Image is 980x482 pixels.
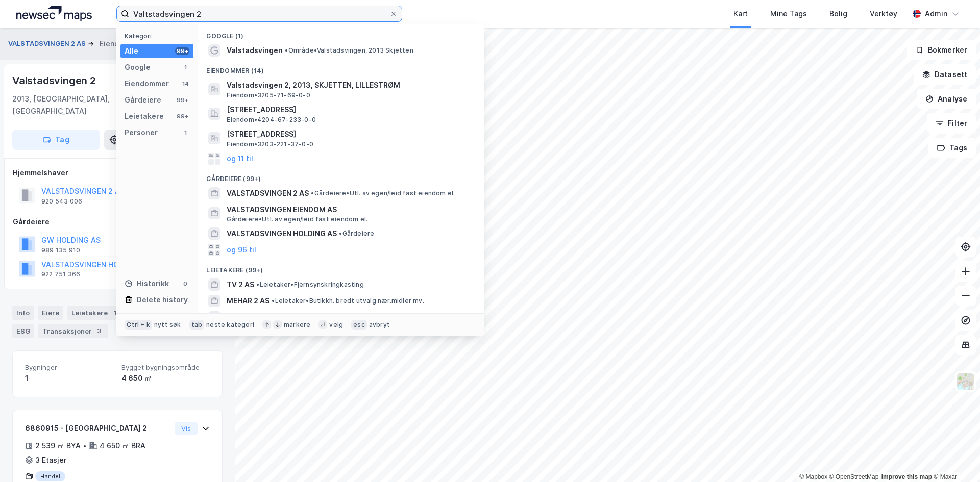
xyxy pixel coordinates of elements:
button: Tag [12,130,100,150]
img: Z [956,372,975,391]
div: Valstadsvingen 2 [12,72,98,89]
div: Historikk [125,277,169,290]
div: Delete history [137,294,188,306]
div: 3 [94,326,104,336]
span: • [285,46,288,54]
div: 922 751 366 [41,270,80,278]
div: Gårdeiere [13,216,222,228]
span: Leietaker • Fjernsynskringkasting [256,281,363,289]
div: 99+ [175,96,189,104]
div: Bolig [829,8,847,20]
div: Personer [125,126,158,139]
span: Gårdeiere • Utl. av egen/leid fast eiendom el. [227,215,367,223]
div: 6860915 - [GEOGRAPHIC_DATA] 2 [25,422,170,435]
div: 3 Etasjer [35,454,66,466]
div: Admin [925,8,947,20]
button: og 96 til [227,244,256,256]
div: 4 650 ㎡ BRA [100,440,145,452]
div: Leietakere (99+) [198,258,484,276]
span: • [272,297,275,305]
div: 920 543 006 [41,197,82,206]
a: Improve this map [881,473,932,480]
button: VALSTADSVINGEN 2 AS [8,39,88,49]
div: Google [125,61,151,73]
input: Søk på adresse, matrikkel, gårdeiere, leietakere eller personer [129,6,389,21]
div: 989 135 910 [41,246,80,255]
span: Leietaker • Butikkh. bredt utvalg nær.midler mv. [272,297,424,305]
span: • [311,189,314,197]
span: Eiendom • 4204-67-233-0-0 [227,116,316,124]
div: Mine Tags [770,8,807,20]
img: logo.a4113a55bc3d86da70a041830d287a7e.svg [16,6,92,21]
span: Eiendom • 3203-221-37-0-0 [227,140,313,148]
span: VALSTADSVINGEN EIENDOM AS [227,204,472,216]
div: Kontrollprogram for chat [929,433,980,482]
button: Filter [927,113,976,134]
span: [STREET_ADDRESS] [227,128,472,140]
div: 2 539 ㎡ BYA [35,440,81,452]
span: TV 2 AS [227,278,254,291]
div: • [83,442,87,450]
div: Eiendom [100,38,130,50]
div: Kart [733,8,748,20]
div: Eiere [38,306,63,320]
div: avbryt [369,321,390,329]
button: og 11 til [227,153,253,165]
div: esc [351,320,367,330]
div: Kategori [125,32,193,40]
div: Gårdeiere [125,94,161,106]
div: 0 [181,280,189,288]
div: 1 [181,129,189,137]
div: ESG [12,324,34,338]
button: Vis [175,422,198,435]
span: Gårdeiere • Utl. av egen/leid fast eiendom el. [311,189,455,197]
span: Gårdeiere [339,230,374,238]
div: tab [189,320,205,330]
div: 1 [110,308,120,318]
a: OpenStreetMap [829,473,879,480]
button: Datasett [914,64,976,85]
div: 1 [181,63,189,71]
div: markere [284,321,310,329]
span: Valstadsvingen [227,44,283,57]
button: Analyse [917,89,976,109]
div: Eiendommer (14) [198,59,484,77]
div: Google (1) [198,24,484,42]
span: Valstadsvingen 2, 2013, SKJETTEN, LILLESTRØM [227,79,472,91]
span: MEHAR 2 AS [227,295,269,307]
div: Transaksjoner [38,324,108,338]
span: Bygget bygningsområde [121,363,210,372]
div: Gårdeiere (99+) [198,167,484,185]
div: neste kategori [206,321,254,329]
div: Hjemmelshaver [13,167,222,179]
span: Område • Valstadsvingen, 2013 Skjetten [285,46,413,55]
div: 1 [25,372,113,385]
div: 99+ [175,47,189,55]
button: Tags [928,138,976,158]
div: Leietakere [67,306,124,320]
div: Verktøy [870,8,897,20]
div: 4 650 ㎡ [121,372,210,385]
span: Bygninger [25,363,113,372]
div: Ctrl + k [125,320,152,330]
span: JARMANN 2 AS [227,311,280,323]
a: Mapbox [799,473,827,480]
span: VALSTADSVINGEN 2 AS [227,187,309,199]
span: • [339,230,342,237]
div: 2013, [GEOGRAPHIC_DATA], [GEOGRAPHIC_DATA] [12,93,168,117]
div: Info [12,306,34,320]
button: Bokmerker [907,40,976,60]
span: • [256,281,259,288]
div: Eiendommer [125,78,169,90]
div: velg [329,321,343,329]
div: nytt søk [154,321,181,329]
div: Leietakere [125,110,164,122]
div: Alle [125,45,138,57]
span: Eiendom • 3205-71-69-0-0 [227,91,310,99]
div: 14 [181,80,189,88]
span: VALSTADSVINGEN HOLDING AS [227,227,337,240]
div: 99+ [175,112,189,120]
span: [STREET_ADDRESS] [227,104,472,116]
iframe: Chat Widget [929,433,980,482]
